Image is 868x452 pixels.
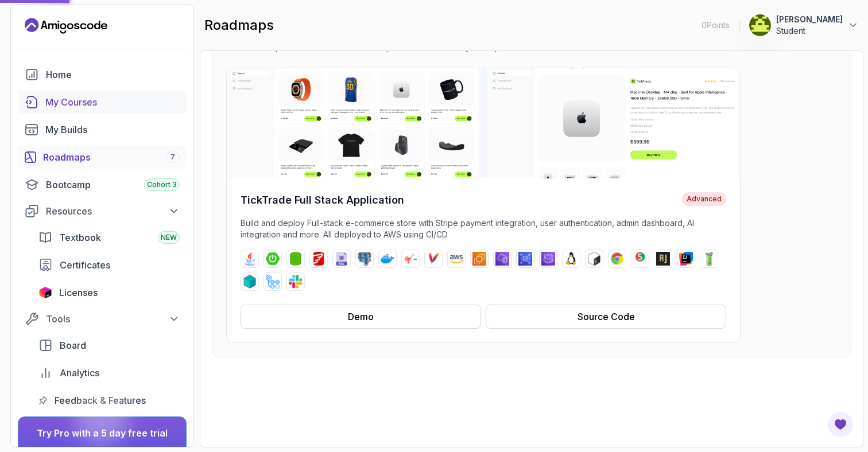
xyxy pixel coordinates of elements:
img: rds logo [518,252,532,266]
img: slack logo [289,275,303,289]
img: spring-boot logo [266,252,280,266]
p: Student [776,25,843,37]
div: Source Code [578,310,635,324]
span: Advanced [682,192,726,206]
div: Resources [46,204,180,218]
img: jib logo [404,252,417,266]
button: Open Feedback Button [827,411,854,438]
img: TickTrade Full Stack Application [227,68,740,178]
img: maven logo [427,252,440,266]
img: junit logo [633,252,647,266]
a: Landing page [25,17,107,35]
a: analytics [32,361,187,384]
img: ec2 logo [472,252,486,266]
a: roadmaps [18,146,187,169]
button: Tools [18,309,187,329]
button: user profile image[PERSON_NAME]Student [749,14,859,37]
h2: roadmaps [204,16,274,34]
img: aws logo [449,252,463,266]
img: flyway logo [312,252,325,266]
img: linux logo [564,252,578,266]
span: Feedback & Features [55,393,146,407]
img: intellij logo [679,252,693,266]
p: [PERSON_NAME] [776,14,843,25]
span: Textbook [59,231,101,244]
p: Build and deploy Full-stack e-commerce store with Stripe payment integration, user authentication... [241,217,726,240]
div: Tools [46,312,180,326]
span: 7 [170,153,175,162]
p: 0 Points [702,20,730,31]
a: textbook [32,226,187,249]
img: testcontainers logo [243,275,257,289]
img: chrome logo [610,252,624,266]
img: java logo [243,252,257,266]
img: user profile image [749,14,771,36]
img: assertj logo [656,252,670,266]
a: bootcamp [18,173,187,196]
img: mockito logo [702,252,716,266]
a: courses [18,91,187,114]
img: postgres logo [358,252,371,266]
div: My Builds [45,123,180,137]
img: vpc logo [495,252,509,266]
div: Bootcamp [46,178,180,192]
h4: TickTrade Full Stack Application [241,192,404,208]
span: Cohort 3 [147,180,177,189]
div: Roadmaps [43,150,180,164]
a: feedback [32,389,187,412]
a: licenses [32,281,187,304]
div: Demo [348,310,374,324]
span: Licenses [59,286,98,299]
a: certificates [32,254,187,276]
span: Board [60,338,86,352]
img: docker logo [381,252,394,266]
img: jetbrains icon [38,287,52,298]
img: spring-data-jpa logo [289,252,303,266]
button: Resources [18,201,187,221]
span: Analytics [60,366,99,380]
img: bash logo [587,252,601,266]
span: NEW [161,233,177,242]
div: Home [46,68,180,81]
img: github-actions logo [266,275,280,289]
div: My Courses [45,95,180,109]
img: route53 logo [541,252,555,266]
button: Source Code [486,305,726,329]
button: Demo [241,305,481,329]
a: builds [18,118,187,141]
span: Certificates [60,258,110,272]
a: home [18,63,187,86]
a: board [32,334,187,357]
img: sql logo [335,252,348,266]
